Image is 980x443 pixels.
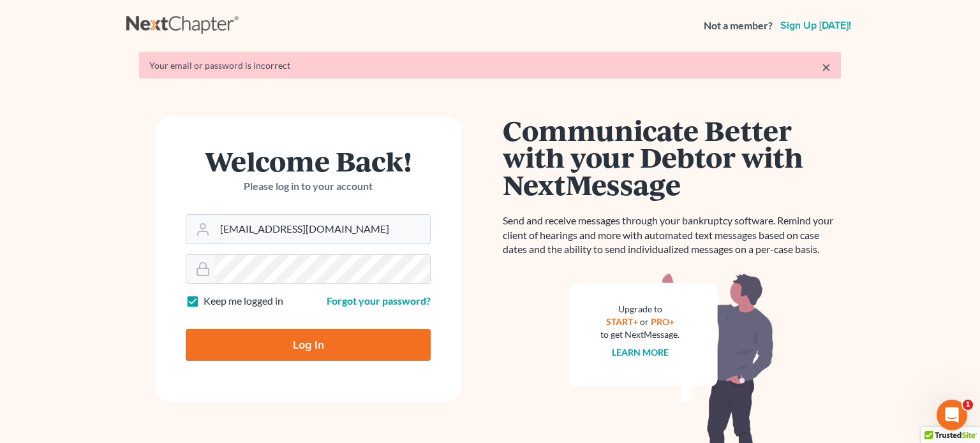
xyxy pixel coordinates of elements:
[937,400,967,430] iframe: Intercom live chat
[186,329,431,361] input: Log In
[204,294,283,309] label: Keep me logged in
[600,303,679,316] div: Upgrade to
[612,347,669,358] a: Learn more
[822,59,831,75] a: ×
[778,20,854,31] a: Sign up [DATE]!
[606,316,638,327] a: START+
[327,294,431,307] a: Forgot your password?
[149,59,831,72] div: Your email or password is incorrect
[640,316,649,327] span: or
[186,147,431,175] h1: Welcome Back!
[503,117,841,198] h1: Communicate Better with your Debtor with NextMessage
[963,400,973,410] span: 1
[215,215,430,243] input: Email Address
[186,179,431,194] p: Please log in to your account
[503,214,841,258] p: Send and receive messages through your bankruptcy software. Remind your client of hearings and mo...
[651,316,674,327] a: PRO+
[600,328,679,341] div: to get NextMessage.
[704,18,773,33] strong: Not a member?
